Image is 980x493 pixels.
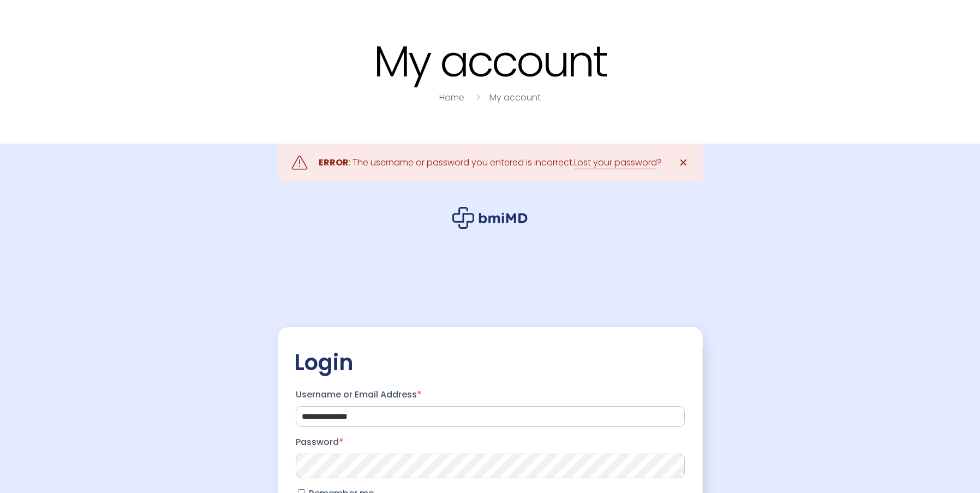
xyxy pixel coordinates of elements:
strong: ERROR [319,156,349,169]
label: Username or Email Address [296,386,685,403]
a: Lost your password [574,156,657,169]
div: : The username or password you entered is incorrect. ? [319,155,662,170]
h2: Login [294,349,686,376]
h1: My account [146,38,834,85]
span: ✕ [679,155,688,170]
label: Password [296,433,685,451]
a: Home [439,91,464,104]
a: My account [489,91,541,104]
i: breadcrumbs separator [472,91,484,104]
a: ✕ [673,152,695,174]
